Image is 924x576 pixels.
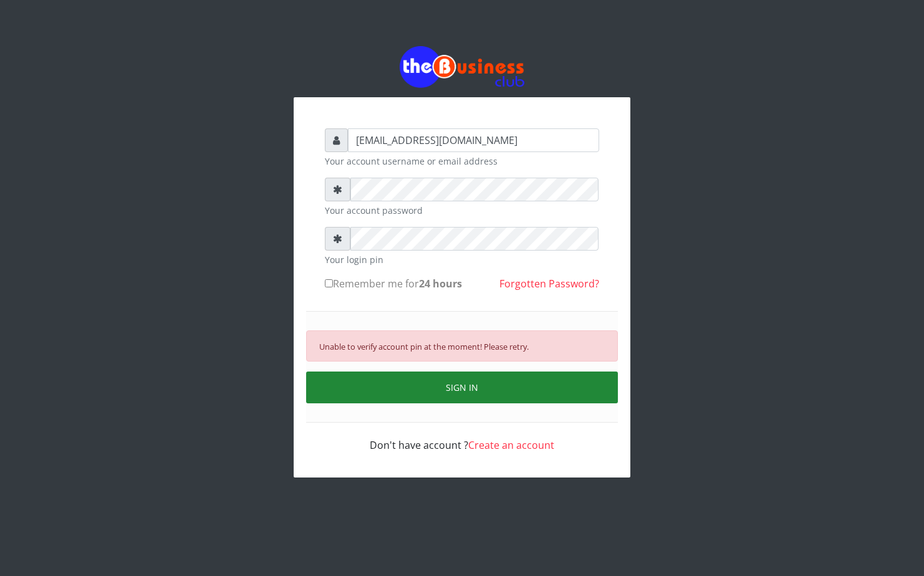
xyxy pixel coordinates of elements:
button: SIGN IN [306,372,618,403]
div: Don't have account ? [325,423,599,453]
input: Username or email address [348,128,599,152]
a: Create an account [468,438,554,452]
small: Unable to verify account pin at the moment! Please retry. [319,341,529,352]
small: Your login pin [325,253,599,266]
small: Your account username or email address [325,155,599,168]
label: Remember me for [325,276,462,291]
a: Forgotten Password? [499,277,599,290]
small: Your account password [325,204,599,217]
input: Remember me for24 hours [325,279,333,287]
b: 24 hours [419,277,462,290]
